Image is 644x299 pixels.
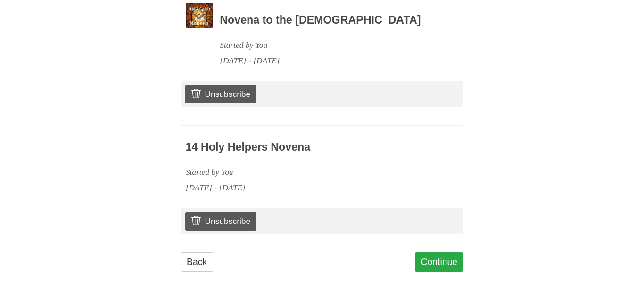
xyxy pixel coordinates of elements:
[220,14,438,26] h3: Novena to the [DEMOGRAPHIC_DATA]
[181,252,213,272] a: Back
[220,37,438,53] div: Started by You
[186,180,404,196] div: [DATE] - [DATE]
[415,252,464,272] a: Continue
[186,3,213,29] img: Novena image
[220,53,438,68] div: [DATE] - [DATE]
[185,85,256,103] a: Unsubscribe
[185,212,256,230] a: Unsubscribe
[186,141,404,154] h3: 14 Holy Helpers Novena
[186,164,404,180] div: Started by You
